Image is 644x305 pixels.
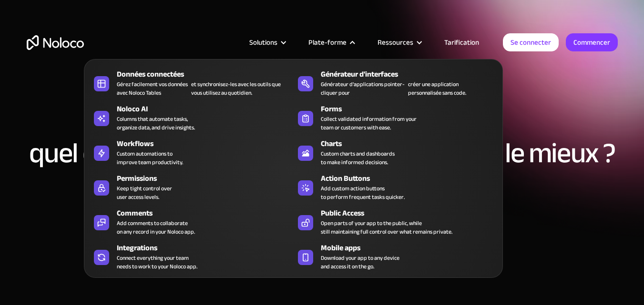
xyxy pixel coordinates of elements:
[321,254,399,271] span: Download your app to any device and access it on the go.
[117,79,188,98] font: Gérez facilement vos données avec Noloco Tables
[321,149,395,167] div: Custom charts and dashboards to make informed decisions.
[237,36,296,49] div: Solutions
[89,240,293,273] a: IntegrationsConnect everything your teamneeds to work to your Noloco app.
[117,149,183,167] div: Custom automations to improve team productivity.
[432,36,491,49] a: Tarification
[293,240,497,273] a: Mobile appsDownload your app to any deviceand access it on the go.
[293,171,497,203] a: Action ButtonsAdd custom action buttonsto perform frequent tasks quicker.
[117,184,172,201] div: Keep tight control over user access levels.
[308,36,347,49] font: Plate-forme
[27,35,84,50] a: maison
[89,136,293,168] a: WorkflowsCustom automations toimprove team productivity.
[293,101,497,134] a: FormsCollect validated information from yourteam or customers with ease.
[117,67,184,81] font: Données connectées
[511,36,551,49] font: Se connecter
[89,67,293,99] a: Données connectéesGérez facilement vos données avec Noloco Tableset synchronisez-les avec les out...
[117,207,297,219] div: Comments
[249,36,277,49] font: Solutions
[117,138,297,149] div: Workflows
[117,219,195,236] div: Add comments to collaborate on any record in your Noloco app.
[321,103,501,115] div: Forms
[444,36,479,49] font: Tarification
[293,67,497,99] a: Générateur d'interfacesGénérateur d'applications pointer-cliquer pourcréer une application person...
[321,173,501,184] div: Action Buttons
[29,127,615,180] font: quel créateur d'applications vous convient le mieux ?
[117,254,197,271] div: Connect everything your team needs to work to your Noloco app.
[84,46,503,278] nav: Plate-forme
[89,206,293,238] a: CommentsAdd comments to collaborateon any record in your Noloco app.
[321,242,501,254] div: Mobile apps
[321,138,501,149] div: Charts
[321,184,405,201] div: Add custom action buttons to perform frequent tasks quicker.
[89,101,293,134] a: Noloco AIColumns that automate tasks,organize data, and drive insights.
[293,136,497,168] a: ChartsCustom charts and dashboardsto make informed decisions.
[566,33,618,51] a: Commencer
[191,79,281,98] font: et synchronisez-les avec les outils que vous utilisez au quotidien.
[321,207,501,219] div: Public Access
[573,36,610,49] font: Commencer
[378,36,413,49] font: Ressources
[117,102,148,116] font: Noloco AI
[89,171,293,203] a: PermissionsKeep tight control overuser access levels.
[408,79,466,98] font: créer une application personnalisée sans code.
[321,79,405,98] font: Générateur d'applications pointer-cliquer pour
[366,36,432,49] div: Ressources
[293,206,497,238] a: Public AccessOpen parts of your app to the public, whilestill maintaining full control over what ...
[321,115,417,132] div: Collect validated information from your team or customers with ease.
[503,33,559,51] a: Se connecter
[117,115,195,132] div: Columns that automate tasks, organize data, and drive insights.
[296,36,366,49] div: Plate-forme
[321,219,452,236] div: Open parts of your app to the public, while still maintaining full control over what remains priv...
[117,242,297,254] div: Integrations
[321,67,398,81] font: Générateur d'interfaces
[117,173,297,184] div: Permissions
